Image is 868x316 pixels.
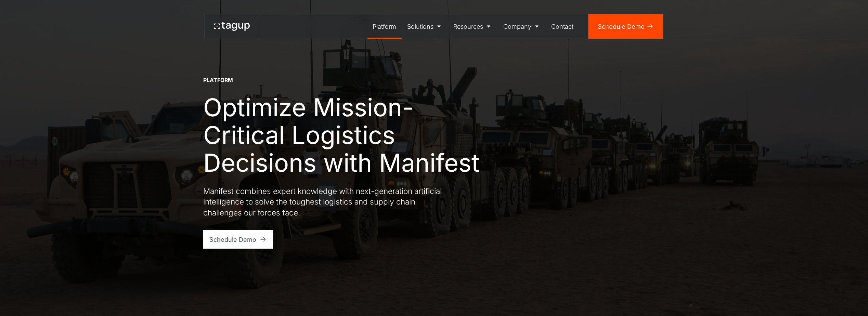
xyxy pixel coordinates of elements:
a: Schedule Demo [588,14,663,39]
a: Platform [367,14,402,39]
div: Schedule Demo [598,22,645,31]
a: Contact [546,14,579,39]
div: Contact [551,22,573,31]
div: Platform [203,77,233,84]
div: Resources [453,22,483,31]
p: Manifest combines expert knowledge with next-generation artificial intelligence to solve the toug... [203,186,450,218]
div: Schedule Demo [209,235,256,244]
a: Resources [448,14,498,39]
div: Company [503,22,531,31]
a: Schedule Demo [203,230,273,249]
a: Solutions [402,14,448,39]
h1: Optimize Mission-Critical Logistics Decisions with Manifest [203,93,491,176]
div: Solutions [407,22,433,31]
a: Company [498,14,546,39]
div: Platform [373,22,396,31]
